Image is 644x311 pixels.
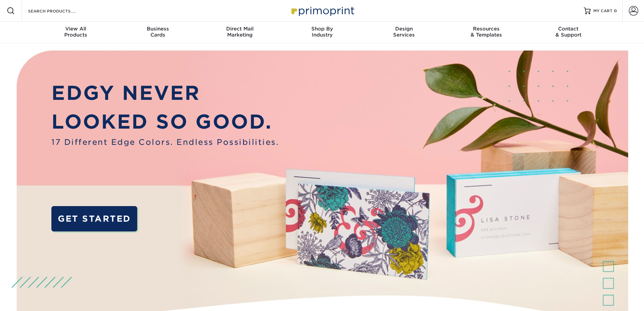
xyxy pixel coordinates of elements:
[281,26,363,38] div: Industry
[35,26,117,32] span: View All
[51,107,279,136] p: LOOKED SO GOOD.
[281,22,363,43] a: Shop ByIndustry
[614,8,617,13] span: 0
[51,206,137,231] a: GET STARTED
[51,79,279,108] p: EDGY NEVER
[51,136,279,148] span: 17 Different Edge Colors. Endless Possibilities.
[199,22,281,43] a: Direct MailMarketing
[27,7,93,15] input: SEARCH PRODUCTS.....
[199,26,281,38] div: Marketing
[527,26,610,32] span: Contact
[527,26,610,38] div: & Support
[199,26,281,32] span: Direct Mail
[117,26,199,38] div: Cards
[35,22,117,43] a: View AllProducts
[445,26,527,38] div: & Templates
[288,3,356,18] img: Primoprint
[117,26,199,32] span: Business
[445,26,527,32] span: Resources
[281,26,363,32] span: Shop By
[593,8,613,14] span: MY CART
[445,22,527,43] a: Resources& Templates
[363,26,445,38] div: Services
[35,26,117,38] div: Products
[527,22,610,43] a: Contact& Support
[117,22,199,43] a: BusinessCards
[363,26,445,32] span: Design
[363,22,445,43] a: DesignServices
